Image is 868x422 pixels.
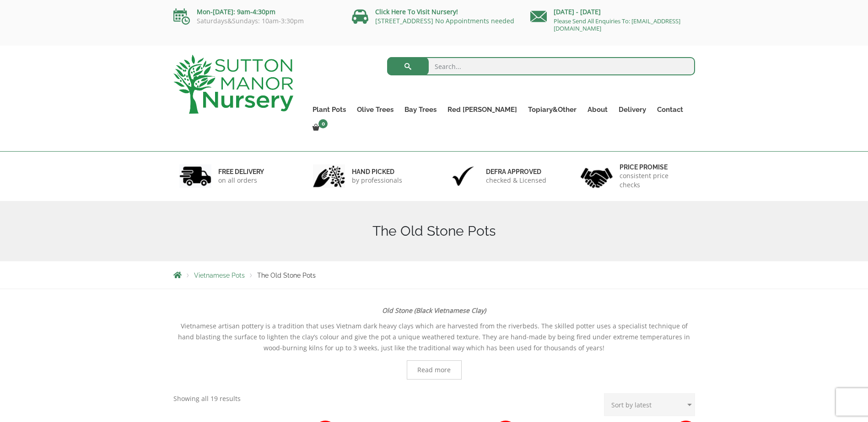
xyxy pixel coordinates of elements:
strong: Old Stone (Black Vietnamese Clay) [382,306,486,315]
img: 2.jpg [313,164,345,188]
p: on all orders [218,176,264,185]
a: Plant Pots [307,103,351,116]
span: 0 [318,119,328,128]
h6: FREE DELIVERY [218,168,264,176]
select: Shop order [604,393,695,416]
input: Search... [387,57,695,75]
a: Olive Trees [351,103,399,116]
p: Saturdays&Sundays: 10am-3:30pm [173,17,338,25]
span: The Old Stone Pots [257,272,316,279]
img: 4.jpg [581,162,613,190]
h6: Price promise [620,163,689,171]
a: Please Send All Enquiries To: [EMAIL_ADDRESS][DOMAIN_NAME] [554,17,680,32]
a: Topiary&Other [523,103,582,116]
img: logo [173,55,293,114]
h1: The Old Stone Pots [173,223,695,239]
a: Click Here To Visit Nursery! [375,7,458,16]
h6: hand picked [352,168,402,176]
p: Mon-[DATE]: 9am-4:30pm [173,6,338,17]
a: About [582,103,613,116]
p: checked & Licensed [486,176,546,185]
nav: Breadcrumbs [173,271,695,279]
p: Vietnamese artisan pottery is a tradition that uses Vietnam dark heavy clays which are harvested ... [173,321,695,353]
p: by professionals [352,176,402,185]
p: [DATE] - [DATE] [530,6,695,17]
p: Showing all 19 results [173,393,241,404]
a: Red [PERSON_NAME] [442,103,523,116]
a: Bay Trees [399,103,442,116]
img: 3.jpg [447,164,479,188]
h6: Defra approved [486,168,546,176]
a: [STREET_ADDRESS] No Appointments needed [375,16,514,25]
a: 0 [307,121,330,134]
a: Delivery [613,103,652,116]
a: Contact [652,103,689,116]
a: Vietnamese Pots [194,272,245,279]
span: Read more [417,367,451,373]
img: 1.jpg [179,164,211,188]
p: consistent price checks [620,171,689,190]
